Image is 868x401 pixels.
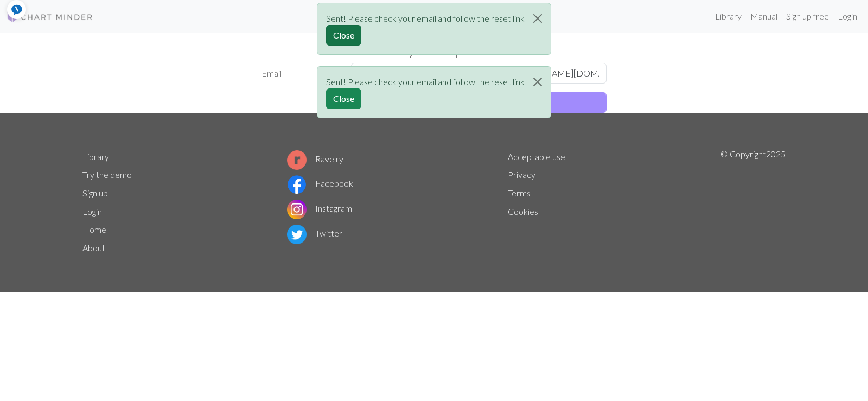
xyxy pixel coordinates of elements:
[508,169,535,180] a: Privacy
[287,228,342,238] a: Twitter
[525,67,551,97] button: Close
[287,203,352,213] a: Instagram
[82,188,108,198] a: Sign up
[287,175,307,194] img: Facebook logo
[508,206,538,217] a: Cookies
[287,200,307,219] img: Instagram logo
[287,150,307,170] img: Ravelry logo
[82,151,109,162] a: Library
[82,224,106,234] a: Home
[82,206,102,217] a: Login
[82,243,105,253] a: About
[508,151,565,162] a: Acceptable use
[326,88,361,109] button: Close
[287,154,343,164] a: Ravelry
[287,178,353,188] a: Facebook
[508,188,531,198] a: Terms
[82,169,132,180] a: Try the demo
[720,148,786,257] p: © Copyright 2025
[326,75,525,88] p: Sent! Please check your email and follow the reset link
[326,12,525,25] p: Sent! Please check your email and follow the reset link
[525,3,551,34] button: Close
[287,225,307,244] img: Twitter logo
[326,25,361,46] button: Close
